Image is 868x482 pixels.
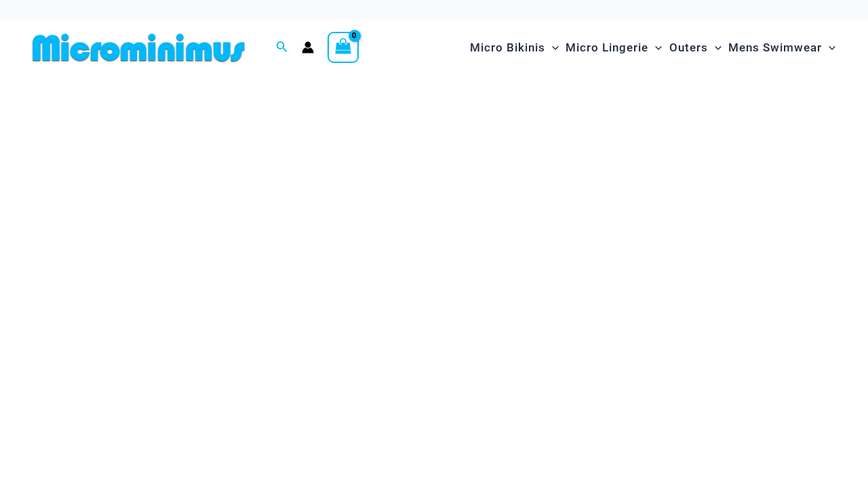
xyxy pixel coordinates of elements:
[566,30,648,65] span: Micro Lingerie
[666,27,725,68] a: OutersMenu ToggleMenu Toggle
[302,41,314,53] a: Account icon link
[328,32,359,63] a: View Shopping Cart, empty
[669,30,708,65] span: Outers
[465,25,841,70] nav: Site Navigation
[545,30,559,65] span: Menu Toggle
[822,30,835,65] span: Menu Toggle
[562,27,665,68] a: Micro LingerieMenu ToggleMenu Toggle
[648,30,662,65] span: Menu Toggle
[728,30,822,65] span: Mens Swimwear
[27,32,250,63] img: MM SHOP LOGO FLAT
[708,30,722,65] span: Menu Toggle
[276,39,288,56] a: Search icon link
[725,27,839,68] a: Mens SwimwearMenu ToggleMenu Toggle
[470,30,545,65] span: Micro Bikinis
[467,27,562,68] a: Micro BikinisMenu ToggleMenu Toggle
